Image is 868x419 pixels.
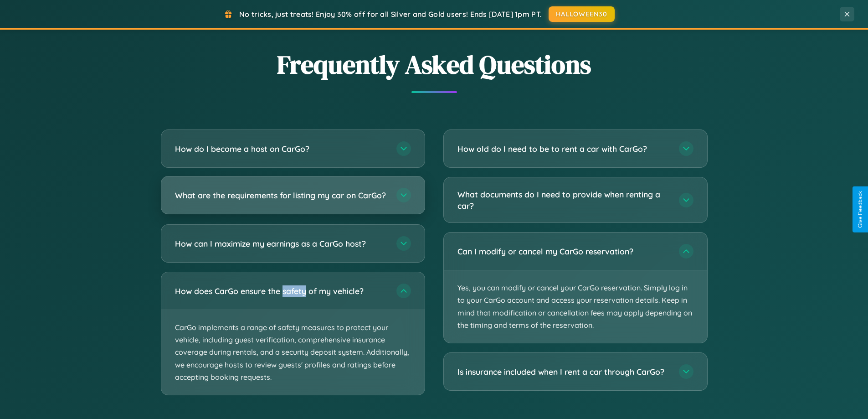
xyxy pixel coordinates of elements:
button: HALLOWEEN30 [549,6,615,22]
p: Yes, you can modify or cancel your CarGo reservation. Simply log in to your CarGo account and acc... [444,270,707,343]
div: Give Feedback [857,191,863,228]
h3: How does CarGo ensure the safety of my vehicle? [175,285,387,297]
h3: Can I modify or cancel my CarGo reservation? [457,246,670,257]
span: No tricks, just treats! Enjoy 30% off for all Silver and Gold users! Ends [DATE] 1pm PT. [239,10,542,19]
h3: How can I maximize my earnings as a CarGo host? [175,238,387,249]
h3: How old do I need to be to rent a car with CarGo? [457,143,670,155]
h3: Is insurance included when I rent a car through CarGo? [457,366,670,378]
p: CarGo implements a range of safety measures to protect your vehicle, including guest verification... [161,310,425,395]
h3: How do I become a host on CarGo? [175,143,387,155]
h3: What documents do I need to provide when renting a car? [457,189,670,211]
h3: What are the requirements for listing my car on CarGo? [175,190,387,201]
h2: Frequently Asked Questions [161,47,708,82]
